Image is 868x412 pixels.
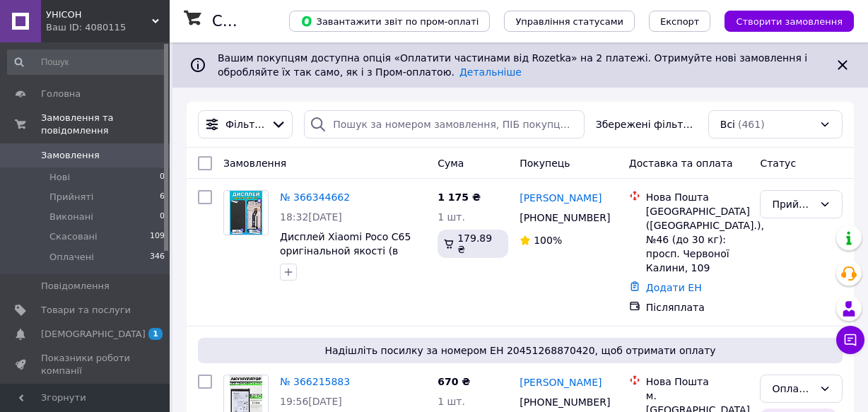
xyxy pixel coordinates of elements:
span: Завантажити звіт по пром-оплаті [300,15,479,28]
span: Замовлення [41,149,100,162]
span: Надішліть посилку за номером ЕН 20451268870420, щоб отримати оплату [204,343,837,358]
div: Нова Пошта [646,375,749,389]
span: 670 ₴ [438,376,470,387]
span: Товари та послуги [41,304,131,317]
span: 0 [160,211,165,223]
a: № 366215883 [280,376,350,387]
a: Створити замовлення [710,15,854,26]
span: 0 [160,171,165,184]
span: 346 [150,251,165,264]
div: [GEOGRAPHIC_DATA] ([GEOGRAPHIC_DATA].), №46 (до 30 кг): просп. Червоної Калини, 109 [646,204,749,275]
span: Повідомлення [41,280,110,293]
img: Фото товару [230,191,263,235]
div: Післяплата [646,300,749,314]
span: Нові [49,171,70,184]
span: Виконані [49,211,93,223]
span: Головна [41,88,81,100]
span: 6 [160,191,165,204]
h1: Список замовлень [212,13,356,30]
span: [DEMOGRAPHIC_DATA] [41,328,146,341]
span: УНІСОН [46,8,152,21]
span: 1 шт. [438,211,465,223]
span: Управління статусами [515,16,623,27]
span: 100% [534,235,562,246]
button: Управління статусами [504,11,635,32]
button: Створити замовлення [725,11,854,32]
span: Замовлення та повідомлення [41,112,170,137]
button: Чат з покупцем [836,326,864,354]
span: Створити замовлення [736,16,843,27]
button: Завантажити звіт по пром-оплаті [289,11,490,32]
span: Оплачені [49,251,94,264]
span: 18:32[DATE] [280,211,342,223]
input: Пошук за номером замовлення, ПІБ покупця, номером телефону, Email, номером накладної [304,110,584,139]
span: Покупець [520,158,570,169]
a: [PERSON_NAME] [520,191,602,205]
span: 1 шт. [438,396,465,407]
a: Фото товару [223,190,269,235]
span: Вашим покупцям доступна опція «Оплатити частинами від Rozetka» на 2 платежі. Отримуйте нові замов... [218,52,807,78]
span: Прийняті [49,191,93,204]
a: Дисплей Xiaomi Poco C65 оригінальной якості (в рамці) , екран оригінал на Ксіомі Поко С65 [280,231,418,285]
span: Показники роботи компанії [41,352,131,377]
button: Експорт [649,11,711,32]
span: 1 [148,328,163,340]
div: [PHONE_NUMBER] [517,392,607,412]
div: Оплачено [772,381,814,396]
span: Замовлення [223,158,286,169]
div: [PHONE_NUMBER] [517,208,607,228]
span: 1 175 ₴ [438,192,481,203]
span: Cума [438,158,464,169]
a: [PERSON_NAME] [520,375,602,389]
span: 109 [150,230,165,243]
span: (461) [738,119,765,130]
span: Збережені фільтри: [596,117,697,131]
span: Доставка та оплата [629,158,733,169]
div: Нова Пошта [646,190,749,204]
a: Додати ЕН [646,282,702,293]
span: 19:56[DATE] [280,396,342,407]
div: Ваш ID: 4080115 [46,21,170,34]
div: Прийнято [772,196,814,212]
span: Експорт [660,16,700,27]
span: Скасовані [49,230,98,243]
a: Детальніше [459,66,522,78]
span: Всі [720,117,735,131]
div: 179.89 ₴ [438,230,508,258]
span: Статус [760,158,796,169]
input: Пошук [7,49,166,75]
span: Фільтри [225,117,265,131]
a: № 366344662 [280,192,350,203]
